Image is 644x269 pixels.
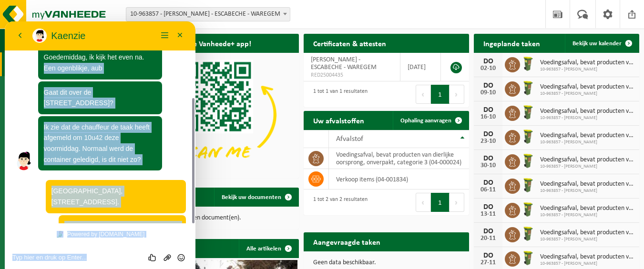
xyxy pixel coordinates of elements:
[520,250,536,266] img: WB-0060-HPE-GN-50
[222,194,281,200] span: Bekijk uw documenten
[540,205,634,212] span: Voedingsafval, bevat producten van dierlijke oorsprong, onverpakt, categorie 3
[540,115,634,121] span: 10-963857 - [PERSON_NAME]
[143,215,289,221] p: U heeft 29 ongelezen document(en).
[540,212,634,218] span: 10-963857 - [PERSON_NAME]
[400,53,441,81] td: [DATE]
[479,65,498,72] div: 02-10
[479,90,498,96] div: 09-10
[479,162,498,169] div: 30-10
[520,129,536,145] img: WB-0060-HPE-GN-50
[479,114,498,120] div: 16-10
[479,138,498,145] div: 23-10
[572,40,622,47] span: Bekijk uw kalender
[479,179,498,187] div: DO
[540,139,634,145] span: 10-963857 - [PERSON_NAME]
[400,118,451,124] span: Ophaling aanvragen
[520,201,536,218] img: WB-0060-HPE-GN-50
[329,148,469,169] td: voedingsafval, bevat producten van dierlijke oorsprong, onverpakt, categorie 3 (04-000024)
[479,58,498,65] div: DO
[540,237,634,242] span: 10-963857 - [PERSON_NAME]
[239,239,298,258] a: Alle artikelen
[39,67,109,86] span: Gaat dit over de [STREET_ADDRESS]?
[540,91,634,97] span: 10-963857 - [PERSON_NAME]
[479,259,498,266] div: 27-11
[540,67,634,72] span: 10-963857 - [PERSON_NAME]
[47,166,118,184] span: [GEOGRAPHIC_DATA], [STREET_ADDRESS].
[450,193,464,212] button: Next
[141,231,183,241] div: Group of buttons
[479,203,498,211] div: DO
[304,34,396,52] h2: Certificaten & attesten
[540,261,634,267] span: 10-963857 - [PERSON_NAME]
[540,253,634,261] span: Voedingsafval, bevat producten van dierlijke oorsprong, onverpakt, categorie 3
[474,34,550,52] h2: Ingeplande taken
[520,80,536,96] img: WB-0060-HPE-GN-50
[479,106,498,114] div: DO
[52,209,59,216] img: Tawky_16x16.svg
[540,132,634,139] span: Voedingsafval, bevat producten van dierlijke oorsprong, onverpakt, categorie 3
[311,71,393,79] span: RED25004435
[393,111,468,130] a: Ophaling aanvragen
[540,164,634,169] span: 10-963857 - [PERSON_NAME]
[39,32,140,50] span: Goedemiddag, ik kijk het even na. Een ogenblikje, aub
[540,59,634,67] span: Voedingsafval, bevat producten van dierlijke oorsprong, onverpakt, categorie 3
[479,252,498,259] div: DO
[308,192,368,213] div: 1 tot 2 van 2 resultaten
[155,231,169,241] button: Upload bestand
[479,130,498,138] div: DO
[416,193,431,212] button: Previous
[520,177,536,193] img: WB-0060-HPE-GN-50
[141,231,156,241] div: Beoordeel deze chat
[416,85,431,104] button: Previous
[479,228,498,235] div: DO
[214,188,298,207] a: Bekijk uw documenten
[479,82,498,90] div: DO
[169,231,183,241] button: Emoji invoeren
[540,156,634,164] span: Voedingsafval, bevat producten van dierlijke oorsprong, onverpakt, categorie 3
[126,7,290,21] span: 10-963857 - VIAENE KAREL - ESCABECHE - WAREGEM
[540,229,634,237] span: Voedingsafval, bevat producten van dierlijke oorsprong, onverpakt, categorie 3
[520,56,536,72] img: WB-0060-HPE-GN-50
[540,188,634,194] span: 10-963857 - [PERSON_NAME]
[311,56,377,71] span: [PERSON_NAME] - ESCABECHE - WAREGEM
[304,232,390,251] h2: Aangevraagde taken
[60,201,175,209] span: De container is inderdaad niet geledigd
[520,226,536,242] img: WB-0060-HPE-GN-50
[450,85,464,104] button: Next
[431,193,450,212] button: 1
[313,259,460,266] p: Geen data beschikbaar.
[308,84,368,105] div: 1 tot 1 van 1 resultaten
[304,111,374,130] h2: Uw afvalstoffen
[133,34,261,52] h2: Download nu de Vanheede+ app!
[431,85,450,104] button: 1
[5,21,195,269] iframe: chat widget
[540,83,634,91] span: Voedingsafval, bevat producten van dierlijke oorsprong, onverpakt, categorie 3
[565,34,638,53] a: Bekijk uw kalender
[48,207,143,219] a: Powered by [DOMAIN_NAME]
[479,235,498,242] div: 20-11
[520,104,536,120] img: WB-0060-HPE-GN-50
[479,187,498,193] div: 06-11
[336,135,363,143] span: Afvalstof
[10,130,29,149] img: Profielafbeelding agent
[329,169,469,189] td: verkoop items (04-001834)
[126,8,290,21] span: 10-963857 - VIAENE KAREL - ESCABECHE - WAREGEM
[540,108,634,115] span: Voedingsafval, bevat producten van dierlijke oorsprong, onverpakt, categorie 3
[479,155,498,162] div: DO
[39,102,145,142] span: Ik zie dat de chauffeur de taak heeft afgemeld om 10u42 deze voormiddag. Normaal werd de containe...
[133,53,299,177] img: Download de VHEPlus App
[520,153,536,169] img: WB-0060-HPE-GN-50
[479,211,498,218] div: 13-11
[540,180,634,188] span: Voedingsafval, bevat producten van dierlijke oorsprong, onverpakt, categorie 3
